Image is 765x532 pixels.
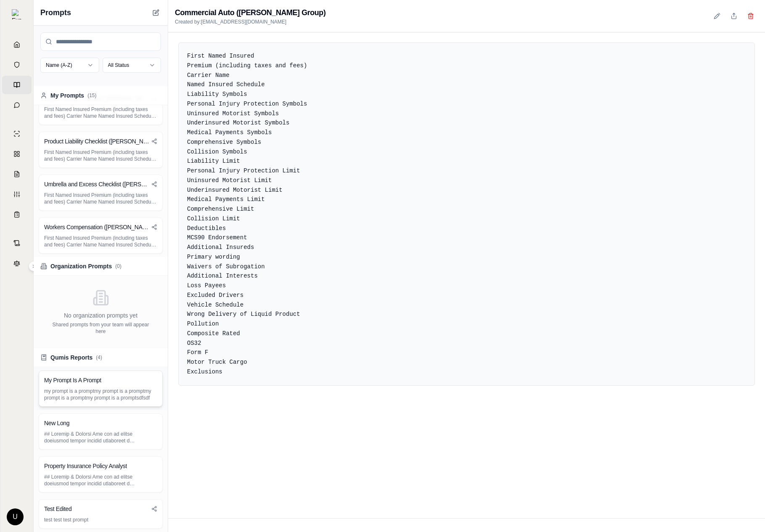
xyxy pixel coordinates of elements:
[64,311,137,320] p: No organization prompts yet
[8,6,25,23] button: Expand sidebar
[151,8,161,18] button: Create New Prompt
[175,7,326,19] h2: Commercial Auto ([PERSON_NAME] Group)
[44,376,101,384] h3: My Prompt Is A Prompt
[44,505,71,513] h3: Test Edited
[44,474,157,487] p: ## Loremip & Dolorsi Ame con ad elitse doeiusmod tempor incidid utlaboreet d magnaaliquaen admini...
[2,205,32,224] a: Coverage Table
[44,516,157,523] p: test test test prompt
[44,431,157,444] p: ## Loremip & Dolorsi Ame con ad elitse doeiusmod tempor incidid utlaboreet d magnaaliquaen admini...
[2,254,32,273] a: Legal Search Engine
[50,91,84,100] span: My Prompts
[2,145,32,163] a: Policy Comparisons
[743,8,758,24] button: Delete
[2,56,32,74] a: Documents Vault
[12,9,22,19] img: Expand sidebar
[2,165,32,183] a: Claim Coverage
[115,263,121,270] span: ( 0 )
[29,261,39,271] button: Expand sidebar
[2,124,32,143] a: Single Policy
[7,508,24,525] div: U
[47,321,154,335] p: Shared prompts from your team will appear here
[44,149,157,162] p: First Named Insured Premium (including taxes and fees) Carrier Name Named Insured Schedule Locati...
[87,92,96,99] span: ( 15 )
[50,353,92,362] span: Qumis Reports
[44,388,157,401] p: my prompt is a promptmy prompt is a promptmy prompt is a promptmy prompt is a promptsdfsdf
[44,462,127,470] h3: Property Insurance Policy Analyst
[40,7,71,19] span: Prompts
[44,223,151,231] h3: Workers Compensation ([PERSON_NAME] Group)
[44,106,157,119] p: First Named Insured Premium (including taxes and fees) Carrier Name Named Insured Schedule Locati...
[175,19,326,25] p: Created by: [EMAIL_ADDRESS][DOMAIN_NAME]
[44,180,151,188] h3: Umbrella and Excess Checklist ([PERSON_NAME] Group)
[50,262,112,270] span: Organization Prompts
[2,185,32,204] a: Custom Report
[44,419,69,427] h3: New Long
[44,235,157,248] p: First Named Insured Premium (including taxes and fees) Carrier Name Named Insured Schedule Entity...
[178,42,755,386] div: First Named Insured Premium (including taxes and fees) Carrier Name Named Insured Schedule Liabil...
[96,354,102,361] span: ( 4 )
[2,96,32,114] a: Chat
[44,192,157,205] p: First Named Insured Premium (including taxes and fees) Carrier Name Named Insured Schedule Covera...
[726,8,741,24] button: Unshare
[2,234,32,252] a: Contract Analysis
[44,137,151,146] h3: Product Liability Checklist ([PERSON_NAME] Group)
[2,76,32,94] a: Prompt Library
[2,35,32,54] a: Home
